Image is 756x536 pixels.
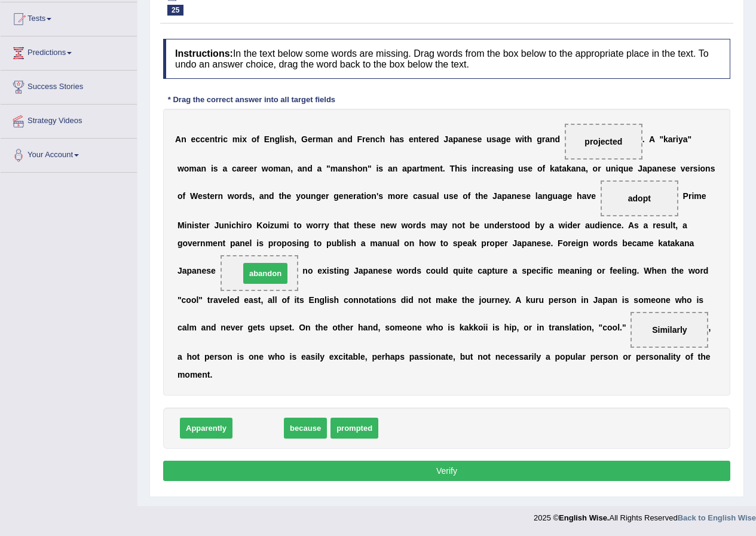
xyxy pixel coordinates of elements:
b: P [683,191,688,201]
b: h [390,134,395,144]
b: o [366,191,372,201]
b: s [378,164,383,173]
b: a [412,164,417,173]
b: A [175,134,181,144]
b: " [368,164,372,173]
b: n [657,164,662,173]
b: u [427,191,432,201]
b: o [268,164,274,173]
b: h [281,191,287,201]
b: i [376,164,378,173]
b: n [186,220,192,230]
b: o [247,220,252,230]
b: a [492,164,497,173]
b: k [663,134,668,144]
a: Success Stories [1,71,137,100]
b: , [586,164,588,173]
b: s [693,164,698,173]
b: i [229,220,231,230]
b: e [421,134,426,144]
b: s [422,191,427,201]
b: c [375,134,380,144]
b: J [638,164,642,173]
b: q [618,164,623,173]
b: s [666,164,671,173]
b: E [264,134,270,144]
b: s [711,164,715,173]
b: a [558,191,562,201]
b: c [223,134,228,144]
b: a [652,164,657,173]
b: n [474,164,479,173]
b: t [207,191,210,201]
b: a [642,164,647,173]
a: Strategy Videos [1,105,137,134]
b: u [219,220,224,230]
b: r [243,220,246,230]
b: a [555,164,559,173]
b: r [400,191,403,201]
b: n [512,191,517,201]
b: c [413,191,418,201]
b: r [215,191,218,201]
b: n [435,164,440,173]
b: u [553,191,558,201]
b: o [301,191,306,201]
b: s [378,191,383,201]
b: i [472,164,474,173]
b: e [629,164,633,173]
b: h [527,134,532,144]
b: u [486,134,492,144]
b: r [690,164,693,173]
b: n [328,134,333,144]
b: v [586,191,591,201]
b: a [448,134,453,144]
b: " [659,134,663,144]
b: r [241,164,244,173]
b: t [524,134,527,144]
b: f [182,191,185,201]
b: s [247,191,252,201]
b: w [177,164,184,173]
b: i [501,164,503,173]
b: s [203,191,207,201]
b: g [509,164,514,173]
b: i [364,191,366,201]
b: s [348,164,353,173]
b: g [562,191,568,201]
b: s [492,134,497,144]
b: n [463,134,468,144]
b: a [582,191,587,201]
b: n [342,164,348,173]
b: e [483,191,488,201]
b: a [237,164,241,173]
b: o [593,164,598,173]
b: i [241,220,244,230]
b: r [206,220,209,230]
b: m [189,164,196,173]
b: m [232,134,240,144]
b: e [205,134,210,144]
b: y [678,134,683,144]
b: ' [377,191,378,201]
strong: Back to English Wise [678,513,756,522]
b: e [591,191,596,201]
b: n [264,191,269,201]
b: e [487,164,492,173]
b: e [409,134,414,144]
b: n [542,191,547,201]
b: t [361,191,364,201]
b: . [642,134,645,144]
a: Predictions [1,36,137,66]
b: , [252,191,255,201]
b: e [528,164,532,173]
b: K [256,220,262,230]
b: r [688,191,691,201]
b: t [418,134,421,144]
b: o [357,164,363,173]
b: u [605,164,611,173]
b: i [282,134,284,144]
b: c [195,134,200,144]
b: r [483,164,486,173]
b: g [537,134,542,144]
